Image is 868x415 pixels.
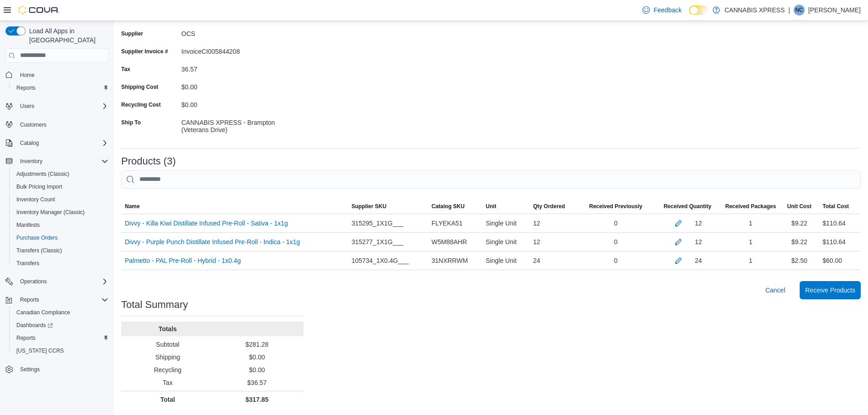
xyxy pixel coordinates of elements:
span: Customers [20,121,46,128]
a: [US_STATE] CCRS [13,345,67,356]
span: Inventory Manager (Classic) [13,207,108,218]
div: Nathan Chan [794,5,805,15]
button: Inventory [16,156,46,167]
div: Single Unit [482,251,529,270]
a: Bulk Pricing Import [13,181,66,192]
span: Settings [16,364,108,375]
span: Settings [20,366,40,373]
button: Home [2,68,112,82]
button: Inventory Count [9,193,112,206]
span: Transfers (Classic) [16,247,62,254]
a: Purchase Orders [13,232,62,243]
h3: Products (3) [121,156,176,167]
div: 0 [578,251,653,270]
label: Tax [121,66,130,73]
button: Receive Products [800,281,861,299]
button: Transfers (Classic) [9,244,112,257]
div: $9.22 [780,233,819,251]
a: Divvy - Purple Punch Distillate Infused Pre-Roll - Indica - 1x1g [125,236,300,247]
label: Supplier [121,30,143,37]
a: Divvy - Killa Kiwi Distillate Infused Pre-Roll - Sativa - 1x1g [125,218,288,229]
div: 0 [578,214,653,232]
p: $36.57 [214,378,300,387]
p: $281.28 [214,340,300,349]
a: Transfers (Classic) [13,245,66,256]
span: Manifests [16,221,40,229]
button: Cancel [762,281,789,299]
div: $110.64 [822,236,846,247]
div: 12 [529,214,578,232]
span: Canadian Compliance [16,309,70,316]
span: Catalog SKU [431,203,465,210]
label: Recycling Cost [121,101,161,108]
span: Receive Products [805,286,855,295]
span: Canadian Compliance [13,307,108,318]
button: Reports [9,332,112,344]
p: Shipping [125,353,211,362]
div: 12 [695,236,702,247]
span: Cancel [765,286,786,295]
div: $110.64 [822,218,846,229]
h3: Total Summary [121,299,188,310]
a: Canadian Compliance [13,307,74,318]
span: 315295_1X1G___ [351,218,403,229]
button: Reports [9,82,112,94]
span: 105734_1X0.4G___ [351,255,408,266]
a: Transfers [13,258,43,269]
span: Dashboards [16,322,53,329]
p: Tax [125,378,211,387]
label: Ship To [121,119,141,126]
span: Catalog [16,138,108,149]
span: W5M88AHR [431,236,467,247]
span: Inventory [20,158,42,165]
div: $0.00 [181,80,303,91]
label: Supplier Invoice # [121,48,168,55]
span: Inventory Count [13,194,108,205]
span: Users [16,101,108,112]
p: Subtotal [125,340,211,349]
a: Dashboards [9,319,112,332]
button: Adjustments (Classic) [9,168,112,180]
span: Purchase Orders [16,234,58,241]
button: Supplier SKU [348,199,428,214]
span: Inventory Count [16,196,55,203]
input: Dark Mode [689,5,708,15]
span: Bulk Pricing Import [16,183,62,190]
span: Feedback [653,5,681,15]
button: Name [121,199,348,214]
button: Inventory Manager (Classic) [9,206,112,219]
button: Operations [2,275,112,288]
a: Customers [16,119,50,130]
span: Home [16,69,108,81]
a: Manifests [13,220,43,231]
p: CANNABIS XPRESS [724,5,785,15]
img: Cova [18,5,59,15]
button: Settings [2,363,112,376]
button: [US_STATE] CCRS [9,344,112,357]
span: FLYEKA51 [431,218,462,229]
button: Transfers [9,257,112,270]
span: Unit Cost [787,203,812,210]
button: Catalog [16,138,42,149]
span: Load All Apps in [GEOGRAPHIC_DATA] [26,26,108,45]
p: $317.85 [214,395,300,404]
button: Reports [16,294,43,305]
a: Inventory Manager (Classic) [13,207,88,218]
span: Qty Ordered [533,203,565,210]
span: Dark Mode [689,15,689,15]
p: $0.00 [214,365,300,374]
span: Users [20,102,34,110]
a: Reports [13,82,39,93]
div: CANNABIS XPRESS - Brampton (Veterans Drive) [181,115,303,133]
button: Users [2,100,112,113]
div: 1 [722,214,780,232]
a: Feedback [639,1,685,19]
nav: Complex example [5,65,108,400]
span: Purchase Orders [13,232,108,243]
div: OCS [181,26,303,37]
span: Adjustments (Classic) [13,169,108,179]
button: Catalog [2,137,112,149]
div: $2.50 [780,251,819,270]
div: Single Unit [482,233,529,251]
span: Reports [16,334,36,342]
